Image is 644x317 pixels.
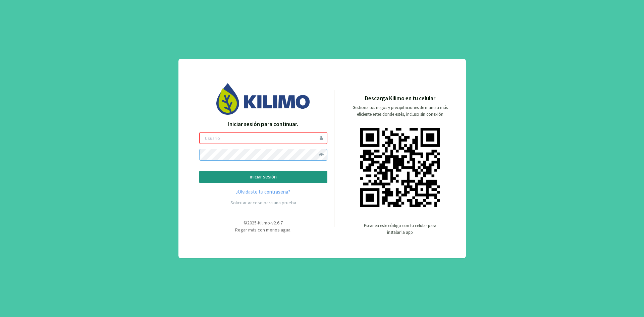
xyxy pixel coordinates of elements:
span: 2025 [247,220,257,226]
p: iniciar sesión [205,173,322,181]
span: © [244,220,247,226]
p: Gestiona tus riegos y precipitaciones de manera más eficiente estés donde estés, incluso sin cone... [348,104,452,118]
p: Iniciar sesión para continuar. [199,120,327,129]
p: Descarga Kilimo en tu celular [365,94,435,103]
span: - [257,220,258,226]
p: Escanea este código con tu celular para instalar la app [363,222,437,236]
span: Kilimo [258,220,270,226]
span: Regar más con menos agua. [235,227,291,233]
a: ¿Olvidaste tu contraseña? [199,188,327,196]
a: Solicitar acceso para una prueba [230,200,296,206]
img: Image [216,83,310,114]
button: iniciar sesión [199,171,327,183]
span: v2.6.7 [271,220,283,226]
img: qr code [360,128,440,207]
span: - [270,220,271,226]
input: Usuario [199,132,327,144]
